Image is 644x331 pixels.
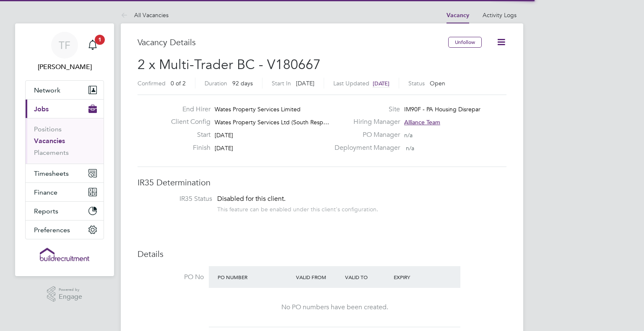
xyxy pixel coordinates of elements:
span: Reports [34,207,58,215]
span: 92 days [232,80,253,87]
label: PO No [138,273,204,282]
button: Finance [26,183,104,201]
a: Go to home page [25,248,104,261]
div: No PO numbers have been created. [217,303,452,312]
span: 1 [95,35,105,45]
span: n/a [404,131,413,139]
label: Duration [205,80,227,87]
button: Preferences [26,221,104,239]
div: Valid From [294,269,343,285]
span: n/a [406,144,414,152]
a: Vacancies [34,137,65,145]
label: Finish [164,144,210,152]
nav: Main navigation [15,23,114,276]
a: Powered byEngage [47,286,83,302]
span: Powered by [59,286,82,293]
span: Tommie Ferry [25,62,104,72]
button: Network [26,81,104,99]
label: Hiring Manager [330,118,400,126]
label: Last Updated [333,80,369,87]
div: Valid To [343,269,392,285]
label: Deployment Manager [330,144,400,152]
span: [DATE] [373,80,390,87]
span: [DATE] [296,80,314,87]
span: Network [34,86,60,94]
h3: Vacancy Details [138,37,448,48]
span: Finance [34,188,57,196]
label: End Hirer [164,105,210,114]
a: Positions [34,125,62,133]
span: Disabled for this client. [217,195,286,203]
span: Alliance Team [404,118,440,126]
div: Expiry [392,269,441,285]
span: IM90F - PA Housing Disrepar [404,105,480,113]
h3: Details [138,249,506,259]
span: TF [59,40,70,51]
a: Placements [34,149,69,157]
img: buildrec-logo-retina.png [40,248,89,261]
button: Timesheets [26,164,104,182]
h3: IR35 Determination [138,177,506,188]
span: Wates Property Services Ltd (South Resp… [215,118,329,126]
button: Jobs [26,100,104,118]
label: Start In [272,80,291,87]
span: Preferences [34,226,70,234]
span: 0 of 2 [171,80,186,87]
span: Engage [59,293,82,300]
div: This feature can be enabled under this client's configuration. [217,203,378,213]
span: [DATE] [215,131,233,139]
span: [DATE] [215,144,233,152]
label: Status [408,80,425,87]
a: Activity Logs [483,11,517,19]
a: 1 [84,32,101,59]
div: Jobs [26,118,104,164]
label: Site [330,105,400,114]
label: IR35 Status [146,195,212,203]
a: TF[PERSON_NAME] [25,32,104,72]
button: Reports [26,202,104,220]
span: 2 x Multi-Trader BC - V180667 [138,56,321,73]
span: Wates Property Services Limited [215,105,301,113]
label: Start [164,131,210,139]
span: Open [430,80,445,87]
label: PO Manager [330,131,400,139]
button: Unfollow [448,37,482,48]
a: Vacancy [447,12,469,19]
span: Jobs [34,105,49,113]
a: All Vacancies [121,11,169,19]
label: Client Config [164,118,210,126]
span: Timesheets [34,169,69,177]
div: PO Number [216,269,294,285]
label: Confirmed [138,80,166,87]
